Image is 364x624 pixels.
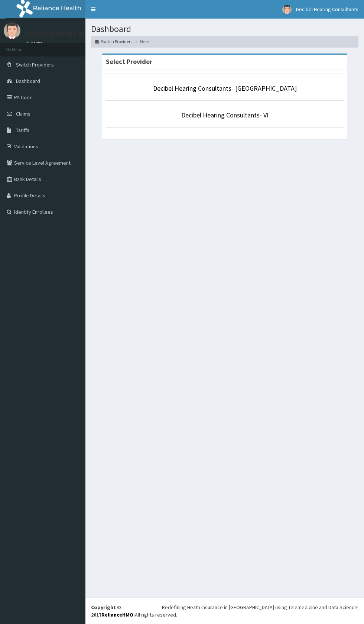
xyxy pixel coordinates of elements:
a: Decibel Hearing Consultants- [GEOGRAPHIC_DATA] [153,84,297,93]
p: Decibel Hearing Consultants [26,30,109,37]
span: Switch Providers [16,61,54,68]
a: Switch Providers [95,38,132,45]
a: RelianceHMO [101,611,133,618]
h1: Dashboard [91,24,358,34]
div: Redefining Heath Insurance in [GEOGRAPHIC_DATA] using Telemedicine and Data Science! [162,604,358,611]
img: User Image [282,5,292,14]
strong: Select Provider [106,57,152,66]
span: Tariffs [16,127,29,133]
a: Online [26,41,44,46]
strong: Copyright © 2017 . [91,604,135,618]
li: Here [133,38,149,45]
img: User Image [4,22,20,39]
span: Dashboard [16,78,40,84]
span: Decibel Hearing Consultants [296,6,358,13]
a: Decibel Hearing Consultants- VI [181,111,269,119]
footer: All rights reserved. [85,598,364,624]
span: Claims [16,110,30,117]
